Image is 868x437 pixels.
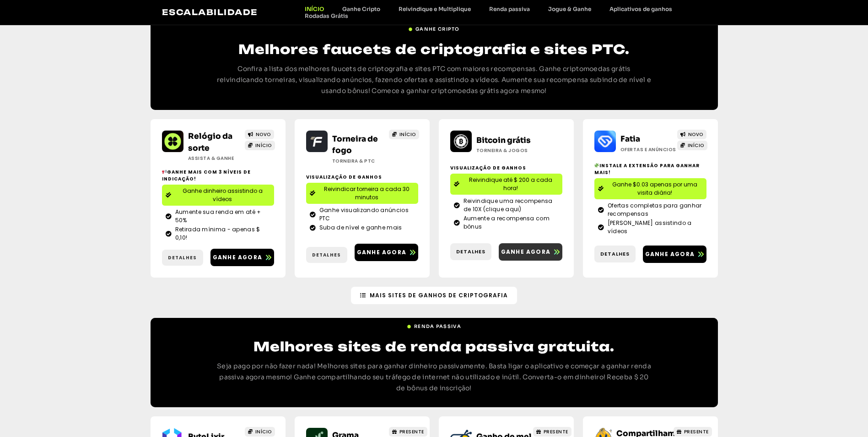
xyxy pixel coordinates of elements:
a: Detalhes [306,247,347,263]
span: Suba de nível e ganhe mais [317,224,402,232]
a: Renda passiva [480,5,539,12]
img: 🧩 [594,163,599,168]
a: INÍCIO [296,5,333,12]
p: Confira a lista dos melhores faucets de criptografia e sites PTC com maiores recompensas. Ganhe c... [215,64,654,96]
a: Aplicativos de ganhos [600,5,681,12]
span: Reivindique uma recompensa de 10X (clique aqui) [461,197,559,213]
a: NOVO [245,130,274,139]
nav: Menu [296,5,706,19]
a: Renda passiva [407,319,461,330]
span: PRESENTE [399,428,424,435]
a: Escalabilidade [162,7,258,17]
span: Ganhe agora [357,248,406,257]
a: PRESENTE [674,427,712,437]
a: Reivindique uma recompensa de 10X (clique aqui) [454,197,559,213]
a: Relógio da sorte [188,131,232,153]
a: Detalhes [162,250,203,266]
span: PRESENTE [684,428,709,435]
span: Detalhes [600,250,630,258]
a: INÍCIO [677,141,707,150]
a: Reivindique até $ 200 a cada hora! [450,174,562,195]
span: INÍCIO [688,142,704,149]
a: Reivindique e Multiplique [389,5,480,12]
span: NOVO [688,131,703,138]
a: INÍCIO [389,130,419,139]
font: Instale a extensão para ganhar mais! [594,162,700,176]
a: Ganhe agora [499,243,562,261]
img: 📢 [162,169,167,174]
span: Ganhe agora [501,248,550,256]
span: Aumente sua renda em até + 50% [173,208,270,224]
h2: Ofertas e anúncios [620,146,678,153]
a: Torneira de fogo [332,134,378,156]
span: Aumente a recompensa com bônus [461,214,559,231]
span: INÍCIO [255,142,272,149]
a: Ganhe agora [643,246,706,263]
span: Detalhes [168,254,197,261]
span: Ganhe Cripto [415,26,460,33]
a: Ganhe Cripto [408,22,460,33]
a: PRESENTE [533,427,571,437]
h2: Melhores faucets de criptografia e sites PTC. [215,40,654,58]
a: Ganhe dinheiro assistindo a vídeos [162,185,274,206]
a: Ganhe $0.03 apenas por uma visita diária! [594,178,706,199]
span: Ganhe $0.03 apenas por uma visita diária! [607,180,703,197]
a: PRESENTE [389,427,427,437]
a: Rodadas Grátis [296,12,357,19]
span: Ganhe agora [645,250,695,258]
span: [PERSON_NAME] assistindo a vídeos [605,219,703,235]
a: INÍCIO [245,141,275,150]
span: Reivindique até $ 200 a cada hora! [463,176,559,192]
h2: Torneira & PTC [332,158,389,164]
h2: Visualização de ganhos [306,174,418,180]
span: INÍCIO [255,428,272,435]
span: Renda passiva [414,323,461,330]
span: Ganhe dinheiro assistindo a vídeos [175,187,270,203]
a: INÍCIO [245,427,275,437]
span: NOVO [256,131,271,138]
span: Mais sites de ganhos de criptografia [370,291,508,300]
a: NOVO [677,130,706,139]
p: Seja pago por não fazer nada! Melhores sites para ganhar dinheiro passivamente. Basta ligar o apl... [215,361,654,393]
span: PRESENTE [544,428,568,435]
a: Fatia [620,134,640,144]
a: Detalhes [450,243,491,260]
span: Detalhes [456,248,485,256]
h2: Visualização de ganhos [450,164,562,171]
a: Ganhe agora [210,249,274,266]
h2: Assista & Ganhe [188,155,245,162]
a: Ganhe Cripto [333,5,389,12]
a: Jogue & Ganhe [539,5,600,12]
span: Detalhes [312,251,341,258]
font: Ganhe mais com 3 níveis de indicação! [162,169,251,182]
span: Ganhe visualizando anúncios PTC [317,206,415,223]
h2: Melhores sites de renda passiva gratuita. [215,338,654,355]
a: Ganhe agora [355,244,418,261]
span: Retirada mínima - apenas $ 0,10! [173,225,270,242]
a: Mais sites de ganhos de criptografia [351,287,517,304]
span: Reivindicar torneira a cada 30 minutos [319,185,415,202]
a: Bitcoin grátis [476,136,531,145]
h2: Torneira & Jogos [476,147,534,154]
a: Reivindicar torneira a cada 30 minutos [306,183,418,204]
a: Detalhes [594,246,636,262]
span: INÍCIO [399,131,416,138]
span: Ofertas completas para ganhar recompensas [605,202,703,218]
span: Ganhe agora [213,253,262,262]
